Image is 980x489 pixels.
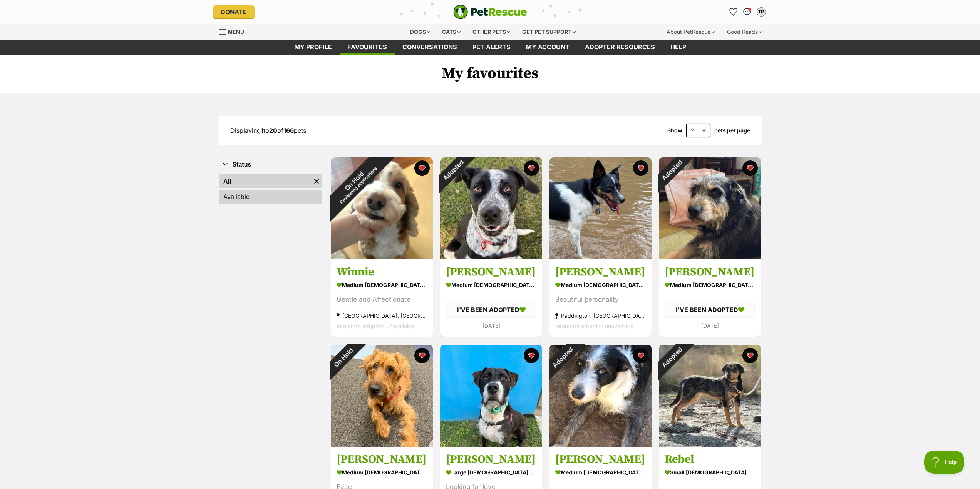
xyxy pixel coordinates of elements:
[395,40,465,55] a: conversations
[742,160,758,176] button: favourite
[337,323,415,330] span: Interstate adoption unavailable
[633,348,648,363] button: favourite
[648,335,694,381] div: Adopted
[741,6,754,18] a: Conversations
[555,265,646,280] h3: [PERSON_NAME]
[283,127,294,134] strong: 166
[453,5,527,19] img: logo-e224e6f780fb5917bec1dbf3a21bbac754714ae5b6737aabdf751b685950b380.svg
[659,345,761,447] img: Rebel
[440,259,542,337] a: [PERSON_NAME] medium [DEMOGRAPHIC_DATA] Dog I'VE BEEN ADOPTED [DATE] favourite
[518,40,577,55] a: My account
[331,253,433,261] a: On HoldReviewing applications
[757,8,765,16] div: TP
[453,5,527,19] a: PetRescue
[337,467,427,478] div: medium [DEMOGRAPHIC_DATA] Dog
[321,335,366,380] div: On Hold
[555,467,646,478] div: medium [DEMOGRAPHIC_DATA] Dog
[219,160,322,170] button: Status
[311,174,322,188] a: Remove filter
[405,24,436,40] div: Dogs
[331,259,433,337] a: Winnie medium [DEMOGRAPHIC_DATA] Dog Gentle and Affectionate [GEOGRAPHIC_DATA], [GEOGRAPHIC_DATA]...
[230,127,306,134] span: Displaying to of pets
[549,157,652,259] img: Penny
[549,441,652,448] a: Adopted
[663,40,694,55] a: Help
[555,295,646,305] div: Beautiful personality
[524,160,539,176] button: favourite
[648,147,694,193] div: Adopted
[467,24,516,40] div: Other pets
[659,441,761,448] a: Adopted
[228,28,244,35] span: Menu
[446,280,536,291] div: medium [DEMOGRAPHIC_DATA] Dog
[659,157,761,259] img: Bailey
[517,24,581,40] div: Get pet support
[219,173,322,207] div: Status
[665,302,755,318] div: I'VE BEEN ADOPTED
[555,311,646,321] div: Paddington, [GEOGRAPHIC_DATA]
[446,320,536,331] div: [DATE]
[743,8,751,16] img: chat-41dd97257d64d25036548639549fe6c8038ab92f7586957e7f3b1b290dea8141.svg
[337,265,427,280] h3: Winnie
[665,467,755,478] div: small [DEMOGRAPHIC_DATA] Dog
[219,174,311,188] a: All
[446,302,536,318] div: I'VE BEEN ADOPTED
[665,452,755,467] h3: Rebel
[340,40,395,55] a: Favourites
[261,127,263,134] strong: 1
[286,40,340,55] a: My profile
[924,451,965,474] iframe: Help Scout Beacon - Open
[742,348,758,363] button: favourite
[465,40,518,55] a: Pet alerts
[659,259,761,337] a: [PERSON_NAME] medium [DEMOGRAPHIC_DATA] Dog I'VE BEEN ADOPTED [DATE] favourite
[440,253,542,261] a: Adopted
[331,441,433,448] a: On Hold
[337,280,427,291] div: medium [DEMOGRAPHIC_DATA] Dog
[555,452,646,467] h3: [PERSON_NAME]
[755,6,767,18] button: My account
[577,40,663,55] a: Adopter resources
[446,265,536,280] h3: [PERSON_NAME]
[337,452,427,467] h3: [PERSON_NAME]
[539,335,585,381] div: Adopted
[437,24,466,40] div: Cats
[331,157,433,259] img: Winnie
[440,345,542,447] img: Ozzie
[661,24,720,40] div: About PetRescue
[659,253,761,261] a: Adopted
[337,295,427,305] div: Gentle and Affectionate
[665,280,755,291] div: medium [DEMOGRAPHIC_DATA] Dog
[727,6,740,18] a: Favourites
[727,6,767,18] ul: Account quick links
[446,452,536,467] h3: [PERSON_NAME]
[633,160,648,176] button: favourite
[714,127,750,134] label: pets per page
[430,147,476,193] div: Adopted
[414,160,430,176] button: favourite
[219,24,250,38] a: Menu
[555,280,646,291] div: medium [DEMOGRAPHIC_DATA] Dog
[524,348,539,363] button: favourite
[555,323,633,330] span: Interstate adoption unavailable
[269,127,277,134] strong: 20
[665,320,755,331] div: [DATE]
[414,348,430,363] button: favourite
[665,265,755,280] h3: [PERSON_NAME]
[213,5,255,18] a: Donate
[331,345,433,447] img: Hugo
[338,165,378,205] span: Reviewing applications
[440,157,542,259] img: Yuki
[722,24,767,40] div: Good Reads
[549,345,652,447] img: Brad
[549,259,652,337] a: [PERSON_NAME] medium [DEMOGRAPHIC_DATA] Dog Beautiful personality Paddington, [GEOGRAPHIC_DATA] I...
[219,190,322,204] a: Available
[337,311,427,321] div: [GEOGRAPHIC_DATA], [GEOGRAPHIC_DATA]
[446,467,536,478] div: large [DEMOGRAPHIC_DATA] Dog
[667,127,682,134] span: Show
[313,140,399,225] div: On Hold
